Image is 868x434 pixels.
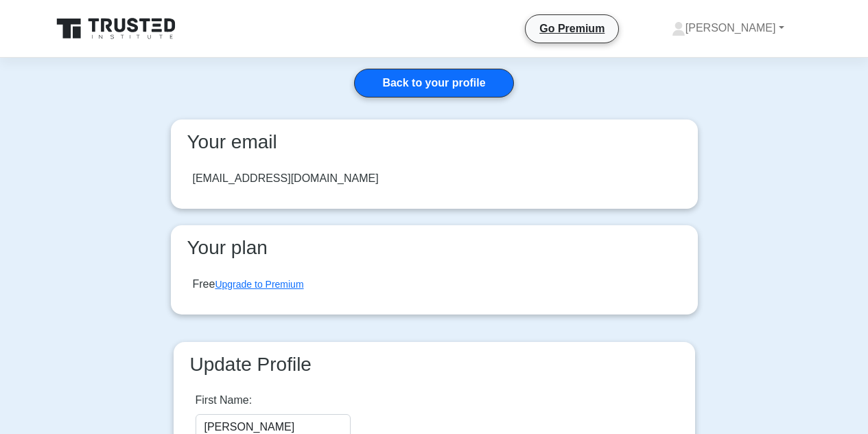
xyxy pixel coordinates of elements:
[193,170,379,187] div: [EMAIL_ADDRESS][DOMAIN_NAME]
[354,69,513,98] a: Back to your profile
[193,276,304,293] div: Free
[639,14,817,42] a: [PERSON_NAME]
[182,236,687,260] h3: Your plan
[185,353,684,376] h3: Update Profile
[215,279,303,290] a: Upgrade to Premium
[182,130,687,154] h3: Your email
[531,20,613,37] a: Go Premium
[196,392,253,409] label: First Name:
